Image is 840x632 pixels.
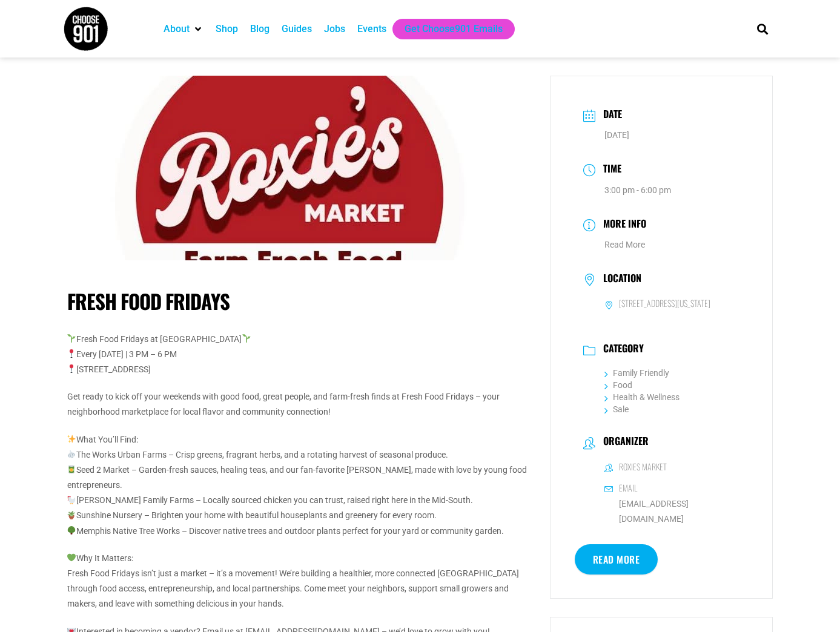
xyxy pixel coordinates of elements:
h3: Location [597,272,641,287]
img: 🥫 [67,465,76,473]
p: Why It Matters: Fresh Food Fridays isn’t just a market – it’s a movement! We’re building a health... [67,551,532,612]
h3: Category [597,343,644,357]
img: 📍 [67,349,76,358]
a: Sale [604,404,629,414]
div: Search [752,19,772,39]
h3: Organizer [597,435,649,450]
img: 🌱 [67,334,76,343]
p: Fresh Food Fridays at [GEOGRAPHIC_DATA] Every [DATE] | 3 PM – 6 PM [STREET_ADDRESS] [67,332,532,378]
p: Get ready to kick off your weekends with good food, great people, and farm-fresh finds at Fresh F... [67,389,532,420]
span: [DATE] [604,130,629,140]
div: About [157,19,210,39]
a: About [164,22,190,36]
img: 🪴 [67,511,76,519]
p: What You’ll Find: The Works Urban Farms – Crisp greens, fragrant herbs, and a rotating harvest of... [67,432,532,539]
h3: Date [597,107,622,124]
img: 🌱 [242,334,251,343]
a: Food [604,380,632,390]
img: 💚 [67,553,76,562]
a: Read More [575,544,658,574]
img: Logo for Roxie's Market featuring white cursive and bold text on a red background, with the sloga... [105,76,493,260]
h3: Time [597,161,621,179]
h6: [STREET_ADDRESS][US_STATE] [619,298,710,309]
a: Blog [250,22,270,36]
a: Shop [216,22,238,36]
h6: Email [619,482,637,493]
a: Guides [282,22,312,36]
h6: Roxies Market [619,461,667,472]
a: Family Friendly [604,368,669,378]
a: Events [357,22,386,36]
nav: Main nav [157,19,736,39]
a: Read More [604,240,645,249]
img: 🌳 [67,526,76,535]
a: Health & Wellness [604,392,680,402]
img: 🐓 [67,496,76,504]
abbr: 3:00 pm - 6:00 pm [604,185,671,195]
img: ✨ [67,435,76,443]
img: 🧄 [67,450,76,458]
a: Get Choose901 Emails [405,22,503,36]
a: Jobs [324,22,345,36]
h1: Fresh Food Fridays [67,289,532,314]
a: [EMAIL_ADDRESS][DOMAIN_NAME] [604,496,740,527]
img: 📍 [67,364,76,373]
h3: More Info [597,216,646,234]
